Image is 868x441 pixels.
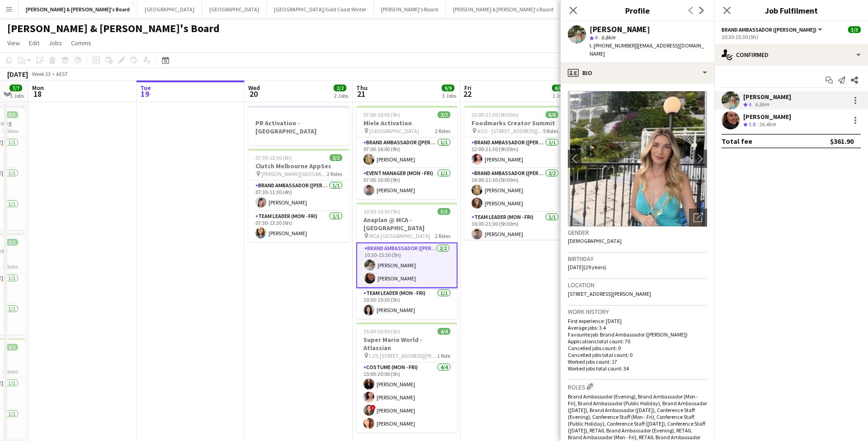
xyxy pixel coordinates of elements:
h3: Job Fulfilment [714,5,868,16]
span: 12:00-21:30 (9h30m) [472,111,519,118]
div: [DATE] [7,70,28,79]
span: 9/9 [442,85,454,91]
div: 6.8km [753,101,771,109]
span: 3/3 [5,111,18,118]
span: Comms [71,39,91,47]
p: Applications total count: 70 [568,338,707,345]
div: 3 Jobs [10,92,24,99]
span: 2/2 [438,111,450,118]
app-card-role: Brand Ambassador ([PERSON_NAME])2/216:00-21:30 (5h30m)[PERSON_NAME][PERSON_NAME] [464,168,566,212]
div: 07:00-16:00 (9h)2/2Miele Activation [GEOGRAPHIC_DATA]2 RolesBrand Ambassador ([PERSON_NAME])1/107... [356,106,458,199]
span: 20 [247,89,260,99]
span: 21 [355,89,368,99]
app-job-card: PR Activation - [GEOGRAPHIC_DATA] [248,106,349,145]
span: [DEMOGRAPHIC_DATA] [568,237,622,244]
button: [GEOGRAPHIC_DATA] [202,0,267,18]
p: First experience: [DATE] [568,318,707,324]
h3: Clutch Melbourne AppSec [248,162,349,170]
img: Crew avatar or photo [568,91,707,227]
h3: Roles [568,382,707,391]
span: 2/2 [5,239,18,246]
span: 6.8km [599,34,617,41]
div: 10:30-15:30 (5h)3/3Anaplan @ MCA - [GEOGRAPHIC_DATA] MCA [GEOGRAPHIC_DATA]2 RolesBrand Ambassador... [356,203,458,319]
h3: Location [568,281,707,289]
div: 10:30-15:30 (5h) [722,33,861,40]
span: ! [370,405,376,410]
app-job-card: 07:30-13:30 (6h)2/2Clutch Melbourne AppSec [PERSON_NAME][GEOGRAPHIC_DATA]2 RolesBrand Ambassador ... [248,149,349,242]
span: 6/6 [552,85,565,91]
span: 4 [595,34,598,41]
span: [GEOGRAPHIC_DATA] [369,128,419,134]
span: MCA [GEOGRAPHIC_DATA] [369,232,430,239]
div: Open photos pop-in [689,209,707,227]
span: Edit [29,39,39,47]
button: [GEOGRAPHIC_DATA] [137,0,202,18]
p: Cancelled jobs count: 0 [568,345,707,351]
p: Cancelled jobs total count: 0 [568,351,707,358]
h3: Birthday [568,255,707,263]
span: 3/3 [438,208,450,215]
h3: Work history [568,308,707,316]
span: [PERSON_NAME][GEOGRAPHIC_DATA] [261,171,327,177]
span: 07:30-13:30 (6h) [255,154,292,161]
div: 2 Jobs [334,92,348,99]
span: 6/6 [546,111,558,118]
h3: PR Activation - [GEOGRAPHIC_DATA] [248,119,349,135]
app-card-role: Costume (Mon - Fri)4/415:00-20:00 (5h)[PERSON_NAME][PERSON_NAME]![PERSON_NAME][PERSON_NAME] [356,362,458,432]
a: Jobs [45,37,66,49]
div: Bio [561,62,714,84]
button: Brand Ambassador ([PERSON_NAME]) [722,26,824,33]
span: 7/7 [9,85,22,91]
h3: Super Mario World - Atlassian [356,336,458,352]
span: [STREET_ADDRESS][PERSON_NAME] [568,290,651,297]
a: View [4,37,24,49]
app-card-role: Brand Ambassador ([PERSON_NAME])1/112:00-21:30 (9h30m)[PERSON_NAME] [464,138,566,168]
p: Worked jobs total count: 34 [568,365,707,372]
span: 2 Roles [435,128,450,134]
span: 4 [749,101,751,108]
div: 12:00-21:30 (9h30m)6/6Foodmarks Creator Summit ACO - [STREET_ADDRESS][PERSON_NAME]5 RolesBrand Am... [464,106,566,240]
h3: Profile [561,5,714,16]
button: [GEOGRAPHIC_DATA]/Gold Coast Winter [267,0,374,18]
span: 07:00-16:00 (9h) [363,111,400,118]
span: 3 Roles [3,128,18,134]
span: Jobs [48,39,62,47]
h3: Miele Activation [356,119,458,127]
span: 2 Roles [3,263,18,270]
div: 1 Job [552,92,564,99]
span: Brand Ambassador (Mon - Fri) [722,26,816,33]
span: ACO - [STREET_ADDRESS][PERSON_NAME] [477,128,543,134]
h3: Anaplan @ MCA - [GEOGRAPHIC_DATA] [356,216,458,232]
div: Total fee [722,137,752,146]
span: 15:00-20:00 (5h) [363,328,400,335]
p: Average jobs: 3.4 [568,324,707,331]
span: 2/2 [5,344,18,351]
span: 19 [139,89,151,99]
span: 5 Roles [543,128,558,134]
span: 4/4 [438,328,450,335]
button: [PERSON_NAME] & [PERSON_NAME]'s Board [446,0,561,18]
span: 10:30-15:30 (5h) [363,208,400,215]
span: | [EMAIL_ADDRESS][DOMAIN_NAME] [590,42,704,57]
span: Wed [248,84,260,92]
app-card-role: Team Leader (Mon - Fri)1/107:30-13:30 (6h)[PERSON_NAME] [248,211,349,242]
span: 3.8 [749,121,755,128]
div: [PERSON_NAME] [743,93,791,101]
app-card-role: Brand Ambassador ([PERSON_NAME])1/107:00-16:00 (9h)[PERSON_NAME] [356,138,458,168]
span: 2/2 [334,85,346,91]
div: Confirmed [714,44,868,66]
div: $361.90 [830,137,854,146]
button: [PERSON_NAME]'s Board [374,0,446,18]
span: View [7,39,20,47]
app-card-role: Team Leader (Mon - Fri)1/116:00-21:30 (5h30m)[PERSON_NAME] [464,212,566,243]
a: Edit [25,37,43,49]
h1: [PERSON_NAME] & [PERSON_NAME]'s Board [7,22,220,35]
app-job-card: 15:00-20:00 (5h)4/4Super Mario World - Atlassian L29, [STREET_ADDRESS][PERSON_NAME]1 RoleCostume ... [356,322,458,432]
div: 26.4km [757,121,778,128]
p: Favourite job: Brand Ambassador ([PERSON_NAME]) [568,331,707,338]
span: Fri [464,84,472,92]
app-card-role: Team Leader (Mon - Fri)1/110:30-15:30 (5h)[PERSON_NAME] [356,288,458,319]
